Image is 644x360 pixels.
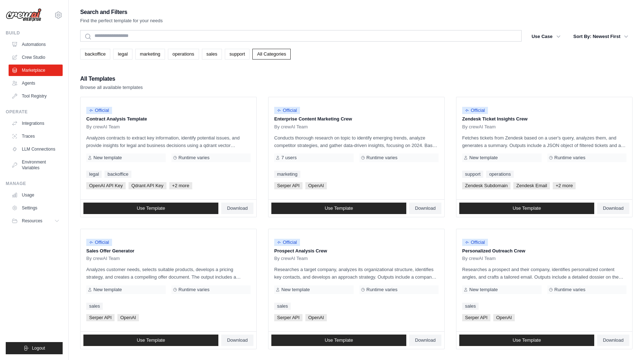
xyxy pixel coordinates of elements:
[86,247,251,255] p: Sales Offer Generator
[179,287,210,293] span: Runtime varies
[513,205,541,211] span: Use Template
[80,17,163,24] p: Find the perfect template for your needs
[83,203,218,214] a: Use Template
[6,30,63,36] div: Build
[86,124,120,130] span: By crewAI Team
[86,314,115,321] span: Serper API
[462,239,488,246] span: Official
[80,7,163,17] h2: Search and Filters
[462,256,496,261] span: By crewAI Team
[415,337,436,343] span: Download
[459,203,594,214] a: Use Template
[93,155,122,161] span: New template
[225,49,250,60] a: support
[9,90,63,102] a: Tool Registry
[6,109,63,115] div: Operate
[462,314,490,321] span: Serper API
[597,335,629,346] a: Download
[9,131,63,142] a: Traces
[603,337,624,343] span: Download
[493,314,515,321] span: OpenAI
[83,335,218,346] a: Use Template
[9,39,63,50] a: Automations
[462,124,496,130] span: By crewAI Team
[9,77,63,89] a: Agents
[274,124,308,130] span: By crewAI Team
[274,115,439,123] p: Enterprise Content Marketing Crew
[86,266,251,281] p: Analyzes customer needs, selects suitable products, develops a pricing strategy, and creates a co...
[86,134,251,149] p: Analyzes contracts to extract key information, identify potential issues, and provide insights fo...
[9,156,63,174] a: Environment Variables
[462,107,488,114] span: Official
[80,84,143,91] p: Browse all available templates
[137,205,165,211] span: Use Template
[469,155,498,161] span: New template
[93,287,122,293] span: New template
[80,74,143,84] h2: All Templates
[527,30,565,43] button: Use Case
[9,52,63,63] a: Crew Studio
[32,345,45,351] span: Logout
[80,49,110,60] a: backoffice
[459,335,594,346] a: Use Template
[597,203,629,214] a: Download
[271,203,406,214] a: Use Template
[569,30,633,43] button: Sort By: Newest First
[22,218,42,224] span: Resources
[274,182,302,189] span: Serper API
[274,239,300,246] span: Official
[274,107,300,114] span: Official
[281,155,297,161] span: 7 users
[227,337,248,343] span: Download
[9,215,63,227] button: Resources
[325,337,353,343] span: Use Template
[86,107,112,114] span: Official
[462,182,510,189] span: Zendesk Subdomain
[227,205,248,211] span: Download
[469,287,498,293] span: New template
[274,266,439,281] p: Researches a target company, analyzes its organizational structure, identifies key contacts, and ...
[202,49,222,60] a: sales
[462,134,626,149] p: Fetches tickets from Zendesk based on a user's query, analyzes them, and generates a summary. Out...
[415,205,436,211] span: Download
[274,134,439,149] p: Conducts thorough research on topic to identify emerging trends, analyze competitor strategies, a...
[221,335,253,346] a: Download
[274,303,291,310] a: sales
[462,171,483,178] a: support
[409,335,441,346] a: Download
[9,202,63,214] a: Settings
[86,171,102,178] a: legal
[9,189,63,201] a: Usage
[9,143,63,155] a: LLM Connections
[168,49,199,60] a: operations
[305,314,327,321] span: OpenAI
[305,182,327,189] span: OpenAI
[274,314,302,321] span: Serper API
[271,335,406,346] a: Use Template
[555,155,586,161] span: Runtime varies
[6,181,63,186] div: Manage
[462,266,626,281] p: Researches a prospect and their company, identifies personalized content angles, and crafts a tai...
[221,203,253,214] a: Download
[113,49,132,60] a: legal
[274,256,308,261] span: By crewAI Team
[129,182,166,189] span: Qdrant API Key
[86,303,103,310] a: sales
[513,182,550,189] span: Zendesk Email
[179,155,210,161] span: Runtime varies
[6,342,63,354] button: Logout
[367,287,398,293] span: Runtime varies
[137,337,165,343] span: Use Template
[6,8,42,22] img: Logo
[135,49,165,60] a: marketing
[105,171,131,178] a: backoffice
[553,182,576,189] span: +2 more
[9,65,63,76] a: Marketplace
[281,287,310,293] span: New template
[462,247,626,255] p: Personalized Outreach Crew
[367,155,398,161] span: Runtime varies
[555,287,586,293] span: Runtime varies
[603,205,624,211] span: Download
[86,182,126,189] span: OpenAI API Key
[252,49,291,60] a: All Categories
